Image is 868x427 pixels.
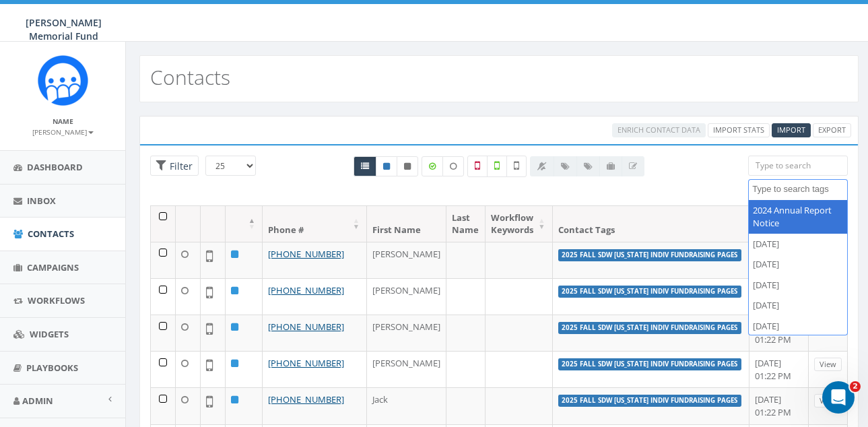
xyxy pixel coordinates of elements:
i: This phone number is unsubscribed and has opted-out of all texts. [404,162,411,170]
a: Import [772,123,811,137]
li: 2024 Annual Report Notice [749,200,847,233]
a: [PHONE_NUMBER] [268,248,344,260]
label: 2025 Fall SDW [US_STATE] Indiv Fundraising Pages [558,322,742,334]
td: [PERSON_NAME] [367,351,446,387]
th: Workflow Keywords: activate to sort column ascending [486,206,553,242]
td: [PERSON_NAME] [367,278,446,315]
span: Playbooks [26,362,78,374]
span: Widgets [30,328,69,340]
td: [PERSON_NAME] [367,242,446,278]
span: Inbox [27,195,56,207]
a: View [814,394,842,408]
li: [DATE] [749,254,847,275]
a: All contacts [354,156,376,176]
th: Contact Tags [553,206,750,242]
a: [PHONE_NUMBER] [268,321,344,333]
label: Not a Mobile [467,156,488,177]
span: Admin [22,395,53,407]
input: Type to search [748,156,848,176]
li: [DATE] [749,295,847,316]
label: Data Enriched [422,156,443,176]
td: [PERSON_NAME] [367,315,446,351]
span: Filter [166,160,193,172]
a: [PHONE_NUMBER] [268,357,344,369]
td: [DATE] 01:22 PM [749,351,809,387]
span: CSV files only [777,125,805,135]
span: 2 [850,381,861,392]
img: Rally_Corp_Icon.png [38,55,88,106]
small: Name [53,117,73,126]
label: Not Validated [506,156,527,177]
td: [DATE] 01:22 PM [749,387,809,424]
td: Jack [367,387,446,424]
a: View [814,358,842,372]
label: 2025 Fall SDW [US_STATE] Indiv Fundraising Pages [558,358,742,370]
span: Dashboard [27,161,83,173]
li: [DATE] [749,234,847,255]
span: Workflows [28,294,85,306]
li: [DATE] [749,275,847,296]
a: Opted Out [397,156,418,176]
textarea: Search [752,183,847,195]
small: [PERSON_NAME] [32,127,94,137]
th: First Name [367,206,446,242]
a: [PHONE_NUMBER] [268,393,344,405]
span: Contacts [28,228,74,240]
a: [PERSON_NAME] [32,125,94,137]
h2: Contacts [150,66,230,88]
iframe: Intercom live chat [822,381,855,414]
span: Import [777,125,805,135]
label: Data not Enriched [442,156,464,176]
label: 2025 Fall SDW [US_STATE] Indiv Fundraising Pages [558,286,742,298]
label: 2025 Fall SDW [US_STATE] Indiv Fundraising Pages [558,249,742,261]
span: Advance Filter [150,156,199,176]
a: Export [813,123,851,137]
label: Validated [487,156,507,177]
th: Last Name [446,206,486,242]
span: Campaigns [27,261,79,273]
i: This phone number is subscribed and will receive texts. [383,162,390,170]
th: Phone #: activate to sort column ascending [263,206,367,242]
li: [DATE] [749,316,847,337]
span: [PERSON_NAME] Memorial Fund [26,16,102,42]
a: Import Stats [708,123,770,137]
a: [PHONE_NUMBER] [268,284,344,296]
label: 2025 Fall SDW [US_STATE] Indiv Fundraising Pages [558,395,742,407]
a: Active [376,156,397,176]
